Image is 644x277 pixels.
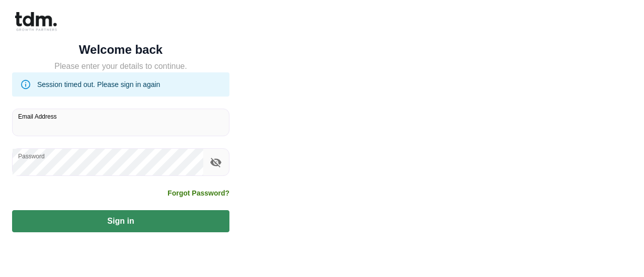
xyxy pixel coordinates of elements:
[12,60,229,72] h5: Please enter your details to continue.
[168,188,229,198] a: Forgot Password?
[12,210,229,232] button: Sign in
[12,45,229,55] h5: Welcome back
[18,152,45,160] label: Password
[207,154,224,171] button: toggle password visibility
[37,75,160,94] div: Session timed out. Please sign in again
[18,112,57,121] label: Email Address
